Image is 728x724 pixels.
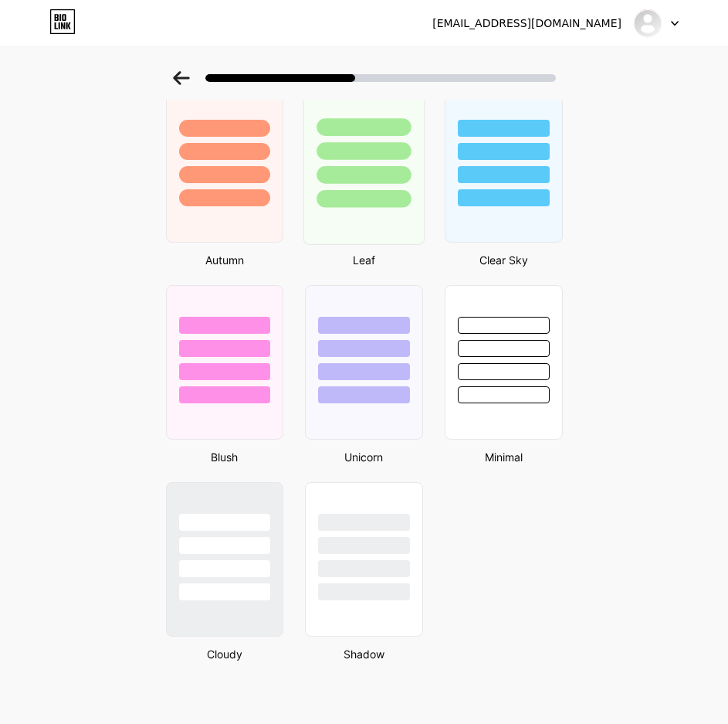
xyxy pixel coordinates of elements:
div: Clear Sky [440,252,567,268]
div: Unicorn [300,449,428,465]
div: Blush [161,449,289,465]
div: Shadow [300,646,428,662]
div: Minimal [440,449,567,465]
div: Cloudy [161,646,289,662]
div: [EMAIL_ADDRESS][DOMAIN_NAME] [432,15,621,32]
img: afa sadewa [633,8,662,38]
div: Autumn [161,252,289,268]
div: Leaf [300,252,428,268]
